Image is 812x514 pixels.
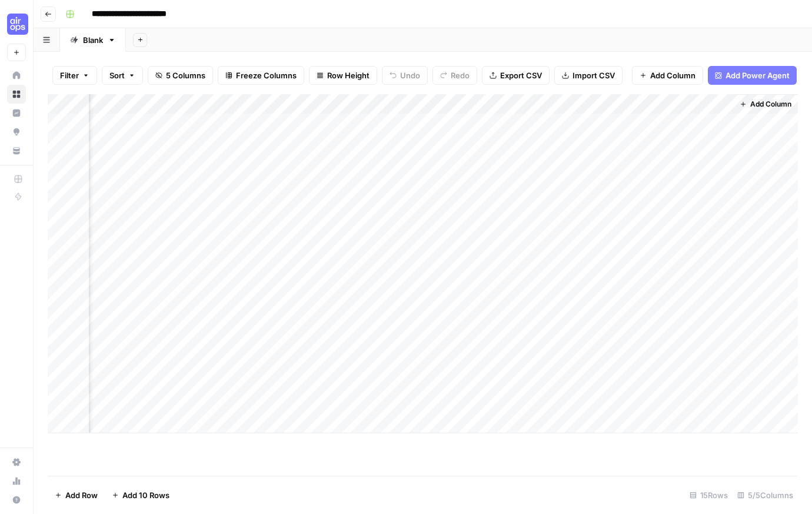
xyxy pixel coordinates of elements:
[52,66,97,85] button: Filter
[65,489,98,501] span: Add Row
[148,66,213,85] button: 5 Columns
[7,66,26,85] a: Home
[382,66,428,85] button: Undo
[7,453,26,472] a: Settings
[573,69,615,81] span: Import CSV
[735,97,796,112] button: Add Column
[309,66,377,85] button: Row Height
[60,28,126,52] a: Blank
[451,69,470,81] span: Redo
[482,66,550,85] button: Export CSV
[7,9,26,39] button: Workspace: September Cohort
[7,104,26,122] a: Insights
[708,66,797,85] button: Add Power Agent
[726,69,790,81] span: Add Power Agent
[7,14,28,35] img: September Cohort Logo
[7,472,26,490] a: Usage
[109,69,125,81] span: Sort
[500,69,542,81] span: Export CSV
[7,141,26,160] a: Your Data
[554,66,623,85] button: Import CSV
[102,66,143,85] button: Sort
[685,486,733,505] div: 15 Rows
[400,69,420,81] span: Undo
[166,69,205,81] span: 5 Columns
[327,69,370,81] span: Row Height
[236,69,297,81] span: Freeze Columns
[750,99,791,110] span: Add Column
[733,486,798,505] div: 5/5 Columns
[105,486,177,505] button: Add 10 Rows
[218,66,304,85] button: Freeze Columns
[7,490,26,509] button: Help + Support
[7,122,26,141] a: Opportunities
[83,34,103,46] div: Blank
[632,66,703,85] button: Add Column
[432,66,477,85] button: Redo
[122,489,169,501] span: Add 10 Rows
[650,69,695,81] span: Add Column
[7,85,26,104] a: Browse
[48,486,105,505] button: Add Row
[60,69,79,81] span: Filter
